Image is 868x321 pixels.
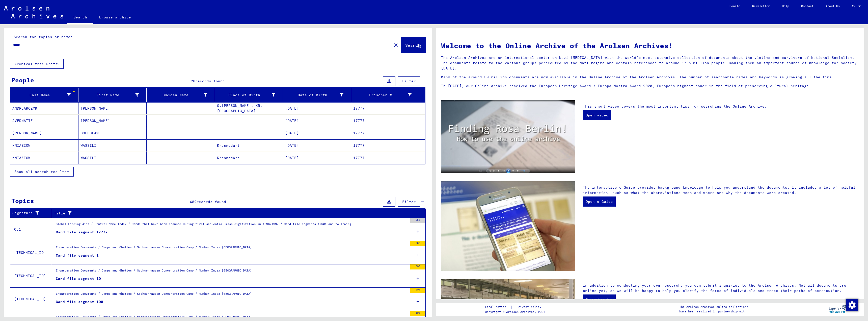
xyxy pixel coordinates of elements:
p: The Arolsen Archives online collections [679,305,748,309]
mat-header-cell: Date of Birth [283,88,351,102]
p: The Arolsen Archives are an international center on Nazi [MEDICAL_DATA] with the world’s most ext... [441,55,859,71]
div: 500 [410,264,425,269]
div: Last Name [12,92,71,98]
div: Maiden Name [149,91,214,99]
mat-header-cell: Maiden Name [147,88,215,102]
mat-icon: close [393,42,399,48]
mat-label: Search for topics or names [14,35,73,39]
span: 482 [190,200,197,204]
p: Copyright © Arolsen Archives, 2021 [485,310,547,314]
div: 350 [410,218,425,223]
p: have been realized in partnership with [679,309,748,314]
mat-cell: [PERSON_NAME] [78,115,147,127]
td: [TECHNICAL_ID] [10,287,52,311]
a: Open e-Guide [583,196,616,207]
p: In addition to conducting your own research, you can submit inquiries to the Arolsen Archives. No... [583,283,859,293]
mat-cell: [PERSON_NAME] [78,102,147,114]
img: yv_logo.png [828,303,847,315]
span: records found [195,79,225,83]
mat-cell: G.[PERSON_NAME], KR. [GEOGRAPHIC_DATA] [215,102,283,114]
mat-cell: [PERSON_NAME] [10,127,78,139]
img: Change consent [846,299,858,311]
span: records found [197,200,226,204]
p: This short video covers the most important tips for searching the Online Archive. [583,104,859,109]
div: Maiden Name [149,92,207,98]
mat-cell: 17777 [351,127,425,139]
mat-cell: 17777 [351,139,425,152]
div: Prisoner # [353,92,412,98]
mat-cell: [DATE] [283,139,351,152]
p: Many of the around 30 million documents are now available in the Online Archive of the Arolsen Ar... [441,75,859,80]
div: | [485,304,547,310]
button: Filter [398,76,420,86]
mat-cell: WASSILI [78,139,147,152]
p: In [DATE], our Online Archive received the European Heritage Award / Europa Nostra Award 2020, Eu... [441,83,859,89]
div: Date of Birth [285,91,351,99]
td: [TECHNICAL_ID] [10,241,52,264]
mat-cell: AVERMATTE [10,115,78,127]
mat-cell: KNIAZIOW [10,152,78,164]
button: Filter [398,197,420,207]
img: Arolsen_neg.svg [4,6,63,18]
div: Card file segment 17777 [56,230,108,235]
div: Card file segment 1 [56,253,99,258]
div: Date of Birth [285,92,343,98]
div: 500 [410,288,425,293]
mat-cell: WASSILI [78,152,147,164]
mat-cell: [DATE] [283,152,351,164]
mat-cell: [DATE] [283,127,351,139]
div: Prisoner # [353,91,419,99]
a: Privacy policy [512,304,547,310]
div: Last Name [12,91,78,99]
div: 500 [410,311,425,316]
mat-header-cell: Prisoner # [351,88,425,102]
div: Title [54,209,420,217]
mat-cell: KNIAZIOW [10,139,78,152]
td: 0.1 [10,218,52,241]
a: Browse archive [93,11,137,23]
span: 26 [191,79,195,83]
div: People [11,76,34,85]
img: eguide.jpg [441,181,575,271]
mat-cell: [DATE] [283,115,351,127]
mat-cell: [DATE] [283,102,351,114]
div: Topics [11,196,34,205]
div: Incarceration Documents / Camps and Ghettos / Sachsenhausen Concentration Camp / Number Index [GE... [56,245,252,252]
div: Incarceration Documents / Camps and Ghettos / Sachsenhausen Concentration Camp / Number Index [GE... [56,291,252,299]
span: Search [405,43,420,48]
img: video.jpg [441,100,575,174]
div: Signature [12,210,45,216]
p: The interactive e-Guide provides background knowledge to help you understand the documents. It in... [583,185,859,195]
a: Legal notice [485,304,510,310]
mat-header-cell: Place of Birth [215,88,283,102]
a: Open video [583,110,611,120]
a: Search [67,11,93,24]
div: First Name [80,91,146,99]
div: Title [54,211,413,216]
mat-cell: Krasnodart [215,139,283,152]
h1: Welcome to the Online Archive of the Arolsen Archives! [441,40,859,51]
div: Global Finding Aids / Central Name Index / Cards that have been scanned during first sequential m... [56,222,351,229]
span: Show all search results [14,169,67,174]
td: [TECHNICAL_ID] [10,264,52,287]
div: Incarceration Documents / Camps and Ghettos / Sachsenhausen Concentration Camp / Number Index [GE... [56,268,252,275]
a: Send inquiry [583,294,616,305]
mat-cell: BOLESLAW [78,127,147,139]
mat-header-cell: Last Name [10,88,78,102]
div: Place of Birth [217,92,275,98]
mat-cell: 17777 [351,115,425,127]
mat-header-cell: First Name [78,88,147,102]
div: Place of Birth [217,91,283,99]
mat-cell: ANDREARCZYK [10,102,78,114]
mat-cell: 17777 [351,152,425,164]
span: Filter [402,79,416,83]
mat-cell: Krasnodars [215,152,283,164]
div: Card file segment 100 [56,299,103,305]
span: Filter [402,200,416,204]
button: Show all search results [10,167,74,177]
button: Clear [391,40,401,50]
div: First Name [80,92,139,98]
button: Archival tree units [10,59,64,69]
span: EN [852,5,857,8]
div: 500 [410,241,425,246]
